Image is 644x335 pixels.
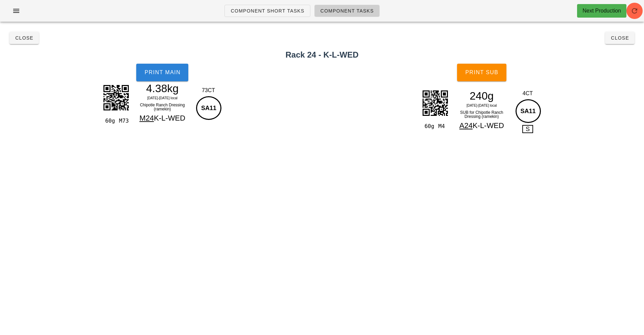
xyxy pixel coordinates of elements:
[144,69,181,76] span: Print Main
[605,32,635,44] button: Close
[139,114,154,122] span: M24
[9,32,39,44] button: Close
[230,8,304,14] span: Component Short Tasks
[582,7,621,15] div: Next Production
[320,8,374,14] span: Component Tasks
[154,114,185,122] span: K-L-WED
[102,117,116,125] div: 60g
[516,99,541,123] div: SA11
[465,69,498,76] span: Print Sub
[4,49,640,61] h2: Rack 24 - K-L-WED
[136,64,188,81] button: Print Main
[15,35,33,41] span: Close
[194,86,222,95] div: 73CT
[522,125,533,133] span: S
[116,117,130,125] div: M73
[314,5,380,17] a: Component Tasks
[224,5,310,17] a: Component Short Tasks
[611,35,629,41] span: Close
[459,121,473,130] span: A24
[99,81,133,114] img: fMo3Z6qk21WVYIeSAQQopKUCt7l9L+lBBVFeqmnfVJ16TGqNc9Kjn2YOgARlpXZ30V7Oqy0FFaCDmg+jGEOFWbZxsuFwNqHwJ...
[133,83,192,93] div: 4.38kg
[473,121,504,130] span: K-L-WED
[147,96,177,100] span: [DATE]-[DATE] local
[418,86,452,120] img: 7DSj73jDs2AAAAAElFTkSuQmCC
[467,104,497,107] span: [DATE]-[DATE] local
[452,109,511,120] div: SUB for Chipotle Ranch Dressing (ramekin)
[196,96,221,120] div: SA11
[422,122,435,131] div: 60g
[514,89,542,98] div: 4CT
[457,64,506,81] button: Print Sub
[436,122,450,131] div: M4
[133,102,192,112] div: Chipotle Ranch Dressing (ramekin)
[452,91,511,101] div: 240g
